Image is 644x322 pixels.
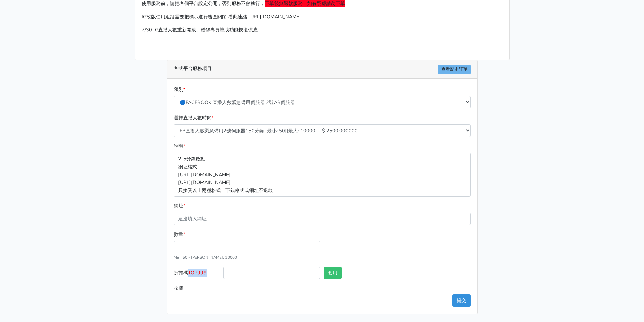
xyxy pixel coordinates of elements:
[167,60,477,79] div: 各式平台服務項目
[174,85,185,93] label: 類別
[452,294,471,307] button: 提交
[174,114,214,122] label: 選擇直播人數時間
[142,26,503,34] p: 7/30 IG直播人數重新開放、粉絲專頁贊助功能恢復供應
[438,65,471,74] a: 查看歷史訂單
[174,213,471,225] input: 這邊填入網址
[142,13,503,21] p: IG改版使用追蹤需要把標示進行審查關閉 看此連結 [URL][DOMAIN_NAME]
[174,255,237,260] small: Min: 50 - [PERSON_NAME]: 10000
[174,202,185,210] label: 網址
[174,153,471,196] p: 2-5分鐘啟動 網址格式 [URL][DOMAIN_NAME] [URL][DOMAIN_NAME] 只接受以上兩種格式，下錯格式或網址不退款
[324,267,342,279] button: 套用
[188,269,207,276] span: TOP999
[172,267,222,282] label: 折扣碼
[174,230,185,238] label: 數量
[174,142,185,150] label: 說明
[172,282,222,294] label: 收費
